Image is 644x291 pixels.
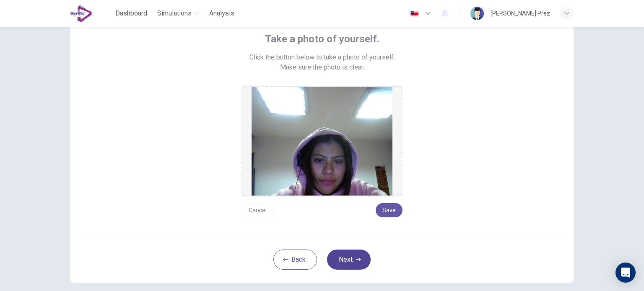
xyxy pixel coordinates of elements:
img: EduSynch logo [70,5,93,22]
img: Profile picture [470,7,484,20]
button: Cancel [241,203,274,217]
span: Take a photo of yourself. [265,32,379,46]
button: Dashboard [112,6,151,21]
div: [PERSON_NAME] Prez [491,8,550,18]
button: Back [273,250,317,270]
span: Click the button below to take a photo of yourself. [249,52,395,62]
div: Open Intercom Messenger [615,263,636,283]
a: EduSynch logo [70,5,112,22]
span: Make sure the photo is clear. [280,62,364,72]
button: Save [376,203,402,217]
img: preview screemshot [252,87,392,196]
img: en [409,10,420,17]
button: Simulations [154,6,203,21]
button: Next [327,250,371,270]
span: Dashboard [115,8,147,18]
button: Analysis [206,6,238,21]
span: Analysis [209,8,234,18]
span: Simulations [157,8,192,18]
